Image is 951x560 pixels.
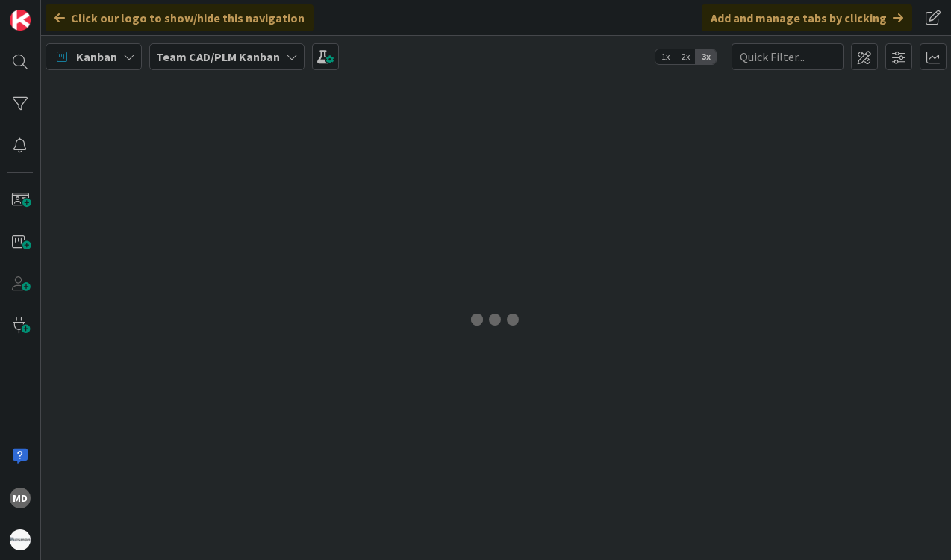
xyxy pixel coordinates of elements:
[76,48,117,66] span: Kanban
[10,488,31,508] div: MD
[732,43,844,70] input: Quick Filter...
[156,49,280,64] b: Team CAD/PLM Kanban
[702,4,912,31] div: Add and manage tabs by clicking
[696,49,716,64] span: 3x
[10,529,31,550] img: avatar
[655,49,676,64] span: 1x
[10,10,31,31] img: Visit kanbanzone.com
[676,49,696,64] span: 2x
[46,4,314,31] div: Click our logo to show/hide this navigation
